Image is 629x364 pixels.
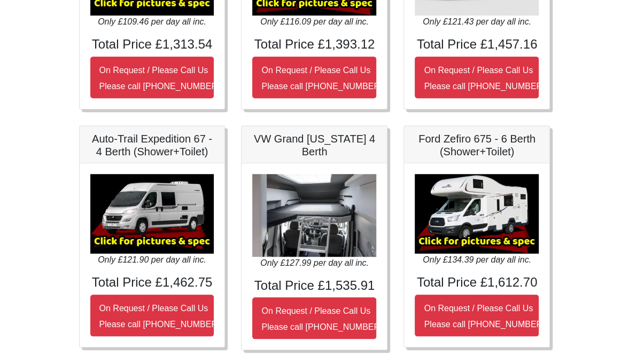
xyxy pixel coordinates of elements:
[99,304,220,329] small: On Request / Please Call Us Please call [PHONE_NUMBER]
[90,275,214,290] h4: Total Price £1,462.75
[423,17,531,26] i: Only £121.43 per day all inc.
[260,258,369,267] i: Only £127.99 per day all inc.
[90,37,214,52] h4: Total Price £1,313.54
[260,17,369,26] i: Only £116.09 per day all inc.
[423,255,531,264] i: Only £134.39 per day all inc.
[424,304,545,329] small: On Request / Please Call Us Please call [PHONE_NUMBER]
[99,66,220,91] small: On Request / Please Call Us Please call [PHONE_NUMBER]
[415,295,539,336] button: On Request / Please Call UsPlease call [PHONE_NUMBER]
[415,57,539,98] button: On Request / Please Call UsPlease call [PHONE_NUMBER]
[252,297,376,339] button: On Request / Please Call UsPlease call [PHONE_NUMBER]
[90,132,214,158] h5: Auto-Trail Expedition 67 - 4 Berth (Shower+Toilet)
[415,37,539,52] h4: Total Price £1,457.16
[415,174,539,254] img: Ford Zefiro 675 - 6 Berth (Shower+Toilet)
[252,174,376,257] img: VW Grand California 4 Berth
[98,255,206,264] i: Only £121.90 per day all inc.
[252,37,376,52] h4: Total Price £1,393.12
[261,66,382,91] small: On Request / Please Call Us Please call [PHONE_NUMBER]
[98,17,206,26] i: Only £109.46 per day all inc.
[424,66,545,91] small: On Request / Please Call Us Please call [PHONE_NUMBER]
[252,132,376,158] h5: VW Grand [US_STATE] 4 Berth
[415,132,539,158] h5: Ford Zefiro 675 - 6 Berth (Shower+Toilet)
[90,174,214,254] img: Auto-Trail Expedition 67 - 4 Berth (Shower+Toilet)
[90,57,214,98] button: On Request / Please Call UsPlease call [PHONE_NUMBER]
[252,57,376,98] button: On Request / Please Call UsPlease call [PHONE_NUMBER]
[261,306,382,331] small: On Request / Please Call Us Please call [PHONE_NUMBER]
[415,275,539,290] h4: Total Price £1,612.70
[252,278,376,294] h4: Total Price £1,535.91
[90,295,214,336] button: On Request / Please Call UsPlease call [PHONE_NUMBER]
